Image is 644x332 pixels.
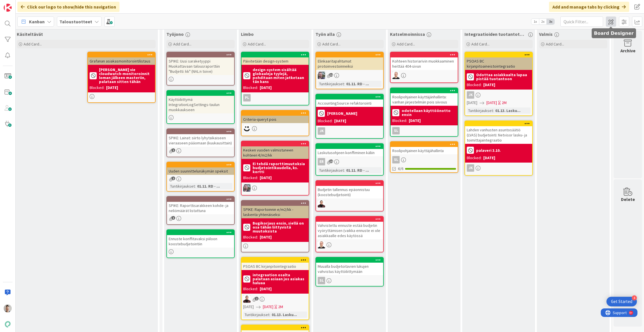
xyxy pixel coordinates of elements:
div: Vahvistettu ennuste estää budjetin vyöryttämisen (vaikka ennuste ei ole asiakkaalle edes käytössä [316,222,383,239]
a: Roolipohjainen käyttäjänhallinta: vanhan järjestelmän pois siivousodotellaan käyttöönotto ensinBl... [390,88,458,137]
div: MH [242,125,309,132]
div: PL [242,94,309,101]
span: 3x [547,19,554,24]
div: TK [316,72,383,79]
div: Ennuste konffitavaksi piiloon koostebudjetointiin [167,230,234,248]
div: JK [465,91,532,99]
div: JK [467,164,474,172]
div: Delete [621,196,635,203]
a: Lahden vanhusten asuntosäätiö (LVAS) budjetointi: Netvisor lasku- ja toimittajaintegraatiopalaver... [465,121,533,176]
a: Laskutusohjeen konffiminen käliinERTuntikirjaukset:01.11. RD - ... [315,143,384,176]
div: Päivitetään design-system [242,57,309,65]
div: SPIKE: Lainat: siirto lyhytaikaiseen vieraaseen pääomaan (kuukausittain) [167,134,234,147]
div: [DATE] [483,82,495,88]
div: ER [318,158,325,165]
div: AA [316,200,383,208]
div: Uuden suunnittelunäkymän speksit [167,162,234,175]
div: Uuden suunnittelunäkymän speksit [167,167,234,175]
b: Taloustuotteet [59,19,92,24]
div: Kesken vuoden valmistuneen kohteen €/m2/kk [242,141,309,159]
div: Budjetin tallennus epäonnistuu (koostebudjetointi) [316,181,383,198]
div: Open Get Started checklist, remaining modules: 4 [606,297,637,306]
a: Elinkaaritapahtumat protoinvestoinneiksiTKTuntikirjaukset:01.11. RD - ... [315,52,384,89]
span: : [195,183,196,189]
div: Tuntikirjaukset [318,167,344,173]
span: Add Card... [546,42,564,47]
div: ER [316,158,383,165]
div: SPIKE: Uusi saraketyyppi Muokattavaan talousraporttiin "Budjetti: kk" (NAL:n toive) [167,57,234,75]
div: Elinkaaritapahtumat protoinvestoinneiksi [316,57,383,70]
b: Odottaa asiakkaalta lupaa pistää tuotantoon [476,73,531,81]
div: Käyttöliittymä IntegrationLogSettings-taulun muokkaukseen [167,91,234,113]
img: TN [4,304,12,312]
div: Click our logo to show/hide this navigation [17,2,119,12]
a: Kesken vuoden valmistuneen kohteen €/m2/kkEi tehdä raporttimuutoksia budjetointikaudella, ks. kor... [241,141,309,196]
div: sl [391,156,458,163]
b: Bugikorjaus ensin, siellä on osa tähän liittyvistä muutoksista [253,221,307,233]
img: TK [318,72,325,79]
div: 01.11. RD - ... [345,81,370,87]
div: Roolipohjainen käyttäjähallinta [391,142,458,154]
div: [DATE] [106,85,118,91]
div: [DATE] [260,286,272,292]
img: Visit kanbanzone.com [4,4,12,12]
div: Blocked: [243,286,258,292]
span: Kanban [29,18,45,25]
span: 11 [329,73,333,77]
div: 2M [278,304,283,310]
span: : [493,107,494,114]
span: Työjono [166,31,184,37]
div: Tuntikirjaukset [318,81,344,87]
b: odotellaan käyttöönotto ensin [402,109,456,117]
b: palaveri 3.10. [476,148,501,152]
span: Käsiteltävät [17,31,43,37]
div: Blocked: [392,118,407,124]
div: AA [242,295,309,303]
a: Käyttöliittymä IntegrationLogSettings-taulun muokkaukseen [166,90,235,124]
span: [DATE] [243,304,254,310]
div: Laskutusohjeen konffiminen käliin [316,144,383,156]
span: : [344,81,345,87]
div: Add and manage tabs by clicking [549,2,629,12]
div: JK [316,127,383,135]
a: Roolipohjainen käyttäjähallintasl6/6 [390,141,458,173]
span: 2 [172,177,175,180]
span: Valmis [539,31,553,37]
span: Add Card... [397,42,415,47]
span: : [269,312,270,318]
a: SPIKE: Uusi saraketyyppi Muokattavaan talousraporttiin "Budjetti: kk" (NAL:n toive) [166,52,235,86]
div: Muualla budjetoitavien lukujen vahvistus käyttöliittymään [316,258,383,275]
span: 1 [172,148,175,152]
span: Add Card... [471,42,490,47]
div: Lahden vanhusten asuntosäätiö (LVAS) budjetointi: Netvisor lasku- ja toimittajaintegraatio [465,121,532,144]
div: [DATE] [334,118,346,124]
span: Limbo [241,31,254,37]
img: AA [318,200,325,208]
div: 01.13. Lasku... [270,312,298,318]
div: PSOAS BC kirjanpitoaineistointegraatio [465,57,532,70]
div: sl [391,127,458,134]
div: sl [392,127,400,134]
span: 1 [172,216,175,220]
div: SPIKE: Raporttisarakkeen kohde- ja neliömäärät listattuna [167,202,234,214]
div: Blocked: [318,118,333,124]
b: integraation osalta palataan asiaan jos asiakas haluaa [253,273,307,285]
span: 21 [329,159,333,163]
div: Tuntikirjaukset [169,183,195,189]
div: PSOAS BC kirjanpitoaineistointegraatio [465,52,532,70]
div: [DATE] [260,234,272,240]
div: 2M [502,100,507,106]
div: Blocked: [90,85,104,91]
span: Add Card... [248,42,266,47]
div: [DATE] [260,85,272,91]
span: [DATE] [486,100,497,106]
img: LL [392,72,400,79]
b: Ei tehdä raporttimuutoksia budjetointikaudella, ks. kortti [253,162,307,174]
div: PSOAS BC kirjanpitointegraatio [242,258,309,270]
div: Budjetin tallennus epäonnistuu (koostebudjetointi) [316,186,383,198]
div: Kohteen historiarivin muokkaaminen heittää 404-sivun [391,52,458,70]
a: SPIKE: Raportoinnin e/m2/kk -laskenta yhtenäiseksiBugikorjaus ensin, siellä on osa tähän liittyvi... [241,200,309,252]
div: 01.11. RD - ... [196,183,221,189]
div: Grafanan asiakasmonitorointilistaus [88,52,155,65]
div: JK [465,164,532,172]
